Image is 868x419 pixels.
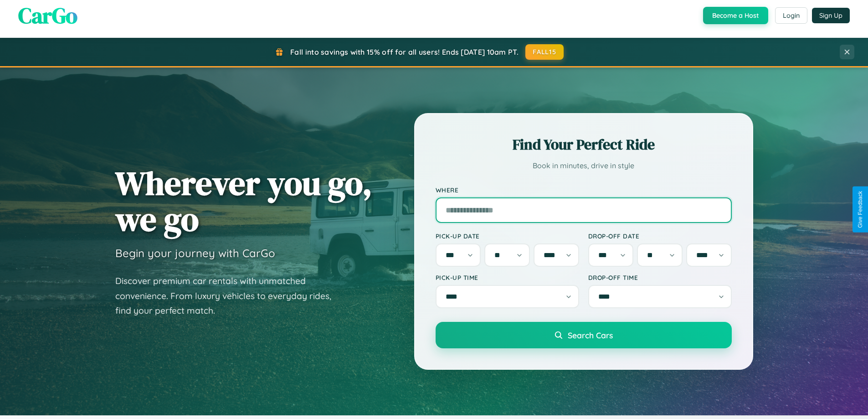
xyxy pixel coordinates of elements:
label: Where [436,186,732,194]
label: Drop-off Date [588,232,732,240]
h1: Wherever you go, we go [115,165,372,237]
label: Drop-off Time [588,274,732,281]
button: FALL15 [525,44,564,60]
span: Search Cars [568,330,613,340]
h3: Begin your journey with CarGo [115,246,275,260]
button: Become a Host [703,7,768,24]
label: Pick-up Time [436,274,579,281]
span: CarGo [18,0,77,31]
div: Give Feedback [857,191,863,228]
button: Sign Up [812,8,850,23]
label: Pick-up Date [436,232,579,240]
p: Book in minutes, drive in style [436,159,732,172]
h2: Find Your Perfect Ride [436,134,732,155]
button: Search Cars [436,322,732,348]
p: Discover premium car rentals with unmatched convenience. From luxury vehicles to everyday rides, ... [115,274,343,318]
button: Login [775,7,807,24]
span: Fall into savings with 15% off for all users! Ends [DATE] 10am PT. [290,47,519,57]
